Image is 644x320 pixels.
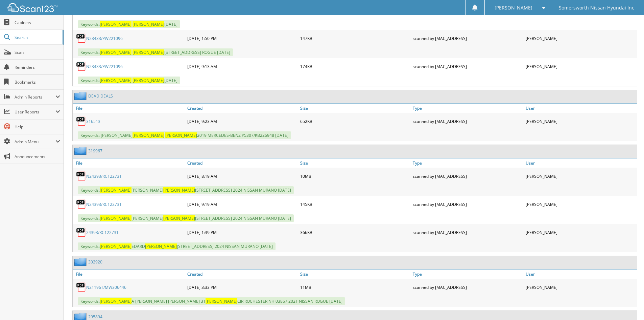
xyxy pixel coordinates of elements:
[78,131,291,139] span: Keywords: [PERSON_NAME] 2019 MERCEDES-BENZ P5307/KB226948 [DATE]
[163,215,195,221] span: [PERSON_NAME]
[100,49,132,55] span: [PERSON_NAME]
[524,158,637,168] a: User
[76,116,86,126] img: PDF.png
[100,215,132,221] span: [PERSON_NAME]
[411,104,524,113] a: Type
[133,78,164,83] span: [PERSON_NAME]
[411,197,524,211] div: scanned by [MAC_ADDRESS]
[610,287,644,320] iframe: Chat Widget
[524,104,637,113] a: User
[524,169,637,183] div: [PERSON_NAME]
[411,270,524,279] a: Type
[88,93,113,99] a: DEAD DEALS
[88,314,102,320] a: 295894
[186,280,299,294] div: [DATE] 3:33 PM
[524,270,637,279] a: User
[86,64,123,69] a: N23433/PW221096
[100,243,132,249] span: [PERSON_NAME]
[299,280,411,294] div: 11MB
[7,3,57,12] img: scan123-logo-white.svg
[411,169,524,183] div: scanned by [MAC_ADDRESS]
[76,227,86,237] img: PDF.png
[133,21,164,27] span: [PERSON_NAME]
[74,147,88,155] img: folder2.png
[15,94,55,100] span: Admin Reports
[524,197,637,211] div: [PERSON_NAME]
[15,109,55,115] span: User Reports
[133,49,164,55] span: [PERSON_NAME]
[76,61,86,71] img: PDF.png
[299,226,411,239] div: 366KB
[524,226,637,239] div: [PERSON_NAME]
[299,31,411,45] div: 147KB
[495,6,532,10] span: [PERSON_NAME]
[524,60,637,73] div: [PERSON_NAME]
[186,169,299,183] div: [DATE] 8:19 AM
[100,298,132,304] span: [PERSON_NAME]
[299,60,411,73] div: 174KB
[299,114,411,128] div: 652KB
[299,104,411,113] a: Size
[86,119,100,124] a: 316513
[559,6,634,10] span: Somersworth Nissan Hyundai Inc
[78,20,180,28] span: Keywords: [DATE]
[74,92,88,100] img: folder2.png
[73,104,186,113] a: File
[15,124,60,130] span: Help
[76,199,86,209] img: PDF.png
[78,242,276,250] span: Keywords: EDARD [STREET_ADDRESS] 2024 NISSAN MURANO [DATE]
[76,33,86,43] img: PDF.png
[73,270,186,279] a: File
[299,169,411,183] div: 10MB
[299,158,411,168] a: Size
[15,139,55,145] span: Admin Menu
[299,270,411,279] a: Size
[78,77,180,84] span: Keywords: [DATE]
[15,79,60,85] span: Bookmarks
[73,158,186,168] a: File
[133,132,164,138] span: [PERSON_NAME]
[100,187,132,193] span: [PERSON_NAME]
[186,104,299,113] a: Created
[78,48,233,56] span: Keywords: [STREET_ADDRESS] ROGUE [DATE]
[163,187,195,193] span: [PERSON_NAME]
[15,64,60,70] span: Reminders
[411,31,524,45] div: scanned by [MAC_ADDRESS]
[186,158,299,168] a: Created
[86,201,122,207] a: N24393/RC122731
[186,60,299,73] div: [DATE] 9:13 AM
[411,226,524,239] div: scanned by [MAC_ADDRESS]
[15,49,60,55] span: Scan
[86,230,119,235] a: 24393/RC122731
[186,270,299,279] a: Created
[411,280,524,294] div: scanned by [MAC_ADDRESS]
[524,114,637,128] div: [PERSON_NAME]
[86,284,126,290] a: N21196T/MW306446
[15,154,60,159] span: Announcements
[86,173,122,179] a: N24393/RC122731
[186,114,299,128] div: [DATE] 9:23 AM
[86,36,123,41] a: N23433/PW221096
[411,60,524,73] div: scanned by [MAC_ADDRESS]
[88,148,102,154] a: 319967
[76,171,86,181] img: PDF.png
[524,280,637,294] div: [PERSON_NAME]
[15,20,60,25] span: Cabinets
[15,35,59,40] span: Search
[88,259,102,265] a: 302920
[186,226,299,239] div: [DATE] 1:39 PM
[165,132,197,138] span: [PERSON_NAME]
[299,197,411,211] div: 145KB
[76,282,86,292] img: PDF.png
[78,297,345,305] span: Keywords: A [PERSON_NAME] [PERSON_NAME] 31 CIR ROCHESTER NH 03867 2021 NISSAN ROGUE [DATE]
[145,243,177,249] span: [PERSON_NAME]
[100,78,132,83] span: [PERSON_NAME]
[206,298,237,304] span: [PERSON_NAME]
[74,258,88,266] img: folder2.png
[411,158,524,168] a: Type
[78,186,294,194] span: Keywords: [PERSON_NAME] [STREET_ADDRESS] 2024 NISSAN MURANO [DATE]
[186,197,299,211] div: [DATE] 9:19 AM
[524,31,637,45] div: [PERSON_NAME]
[100,21,132,27] span: [PERSON_NAME]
